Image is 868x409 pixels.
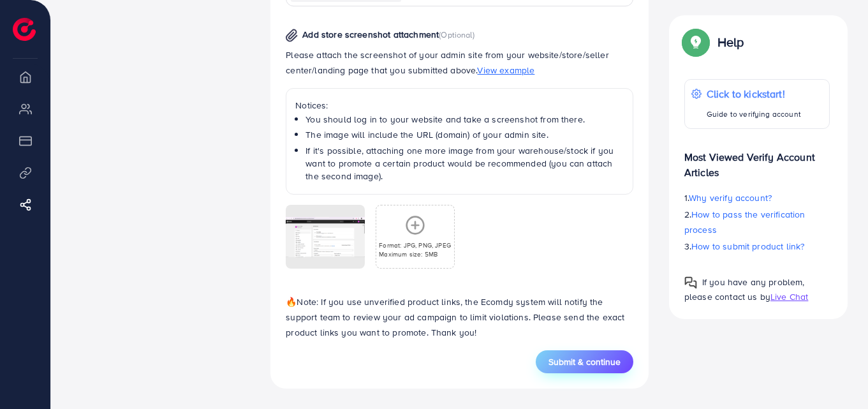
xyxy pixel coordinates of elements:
span: How to pass the verification process [684,208,805,236]
li: You should log in to your website and take a screenshot from there. [305,113,624,126]
p: Help [717,34,744,50]
span: 🔥 [286,295,297,308]
li: The image will include the URL (domain) of your admin site. [305,128,624,141]
p: Please attach the screenshot of your admin site from your website/store/seller center/landing pag... [286,47,633,78]
p: 2. [684,207,830,237]
p: Maximum size: 5MB [379,249,451,258]
iframe: Chat [814,352,858,399]
p: Guide to verifying account [707,107,801,122]
span: Submit & continue [548,355,621,368]
p: 3. [684,239,830,254]
span: Live Chat [770,290,808,303]
p: Most Viewed Verify Account Articles [684,139,830,180]
img: img uploaded [286,217,365,257]
button: Submit & continue [536,350,633,373]
span: Why verify account? [689,191,772,204]
img: Popup guide [684,31,707,54]
p: Note: If you use unverified product links, the Ecomdy system will notify the support team to revi... [286,294,633,340]
img: Popup guide [684,276,697,289]
span: Add store screenshot attachment [302,28,439,41]
li: If it's possible, attaching one more image from your warehouse/stock if you want to promote a cer... [305,144,624,183]
p: 1. [684,190,830,205]
p: Click to kickstart! [707,86,801,101]
p: Format: JPG, PNG, JPEG [379,241,451,249]
span: View example [477,64,534,77]
img: logo [13,18,36,41]
p: Notices: [295,98,624,113]
span: How to submit product link? [691,240,804,253]
span: If you have any problem, please contact us by [684,276,805,303]
span: (Optional) [439,29,474,40]
img: img [286,29,298,42]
